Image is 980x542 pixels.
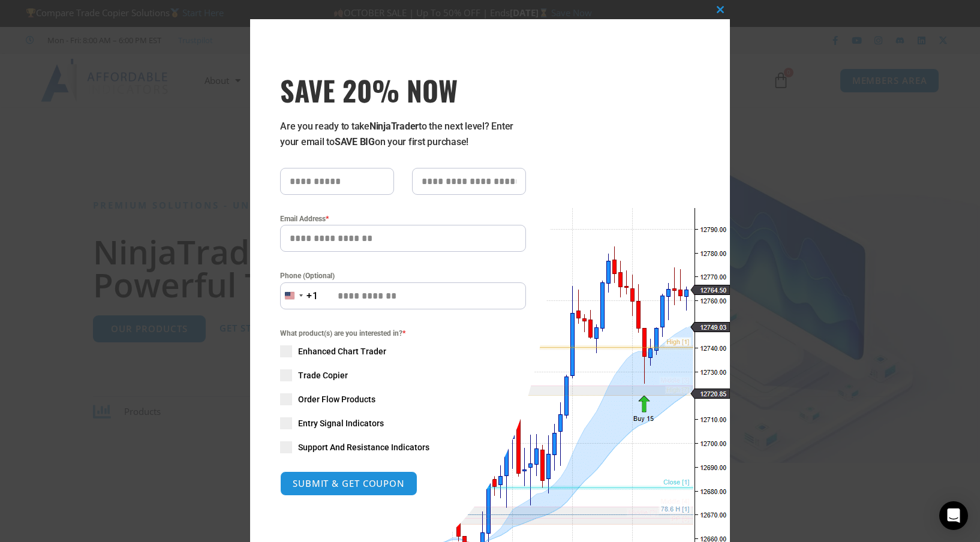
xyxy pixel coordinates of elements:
[369,121,419,132] strong: NinjaTrader
[280,213,526,225] label: Email Address
[280,471,417,496] button: SUBMIT & GET COUPON
[280,73,526,107] h3: SAVE 20% NOW
[280,282,318,309] button: Selected country
[298,369,348,381] span: Trade Copier
[298,393,375,405] span: Order Flow Products
[280,369,526,381] label: Trade Copier
[306,288,318,304] div: +1
[280,345,526,357] label: Enhanced Chart Trader
[280,270,526,282] label: Phone (Optional)
[280,119,526,150] p: Are you ready to take to the next level? Enter your email to on your first purchase!
[298,417,384,429] span: Entry Signal Indicators
[280,393,526,405] label: Order Flow Products
[939,501,968,530] div: Open Intercom Messenger
[280,441,526,453] label: Support And Resistance Indicators
[335,136,375,147] strong: SAVE BIG
[298,345,386,357] span: Enhanced Chart Trader
[298,441,429,453] span: Support And Resistance Indicators
[280,327,526,339] span: What product(s) are you interested in?
[280,417,526,429] label: Entry Signal Indicators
